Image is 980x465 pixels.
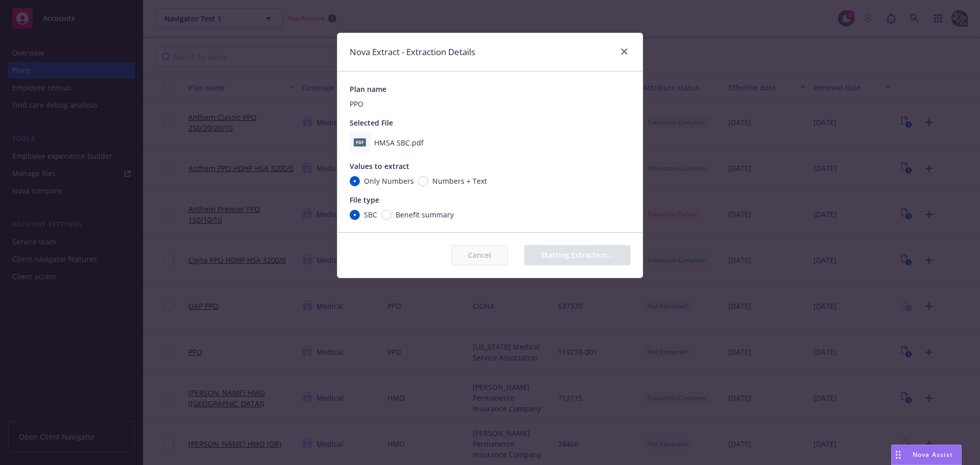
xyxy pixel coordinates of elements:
div: PPO [350,99,630,109]
input: Only Numbers [350,176,360,186]
input: Numbers + Text [418,176,428,186]
span: SBC [364,209,377,220]
span: File type [350,195,379,205]
div: Drag to move [892,445,904,464]
span: Numbers + Text [432,176,487,186]
span: Benefit summary [396,209,454,220]
span: Only Numbers [364,176,414,186]
button: Nova Assist [891,445,962,465]
input: Benefit summary [381,210,391,220]
div: Plan name [350,84,630,94]
span: HMSA SBC.pdf [374,137,424,148]
span: Values to extract [350,161,409,171]
a: close [618,45,630,58]
h1: Nova Extract - Extraction Details [350,45,475,59]
span: Nova Assist [913,450,953,459]
div: Selected File [350,117,630,128]
input: SBC [350,210,360,220]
